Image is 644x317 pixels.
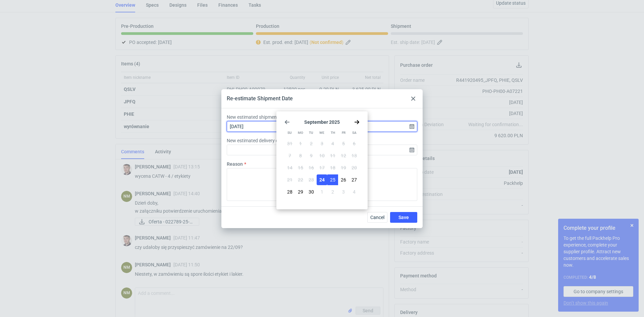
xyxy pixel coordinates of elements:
button: Thu Oct 02 2025 [327,187,338,197]
span: 1 [299,140,302,147]
button: Save [390,212,417,223]
span: 16 [309,164,314,171]
span: 4 [331,140,334,147]
span: 24 [319,176,325,183]
button: Sun Sep 28 2025 [284,187,295,197]
span: 9 [310,152,313,159]
span: 2 [310,140,313,147]
button: Mon Sep 15 2025 [295,162,306,173]
button: Fri Sep 05 2025 [338,138,349,149]
button: Sun Sep 21 2025 [284,174,295,185]
section: September 2025 [284,119,360,125]
span: 2 [331,189,334,195]
button: Thu Sep 25 2025 [327,174,338,185]
span: 4 [353,189,356,195]
button: Sun Sep 07 2025 [284,150,295,161]
span: 17 [319,164,325,171]
span: 10 [319,152,325,159]
label: New estimated shipment date [227,114,289,120]
button: Mon Sep 08 2025 [295,150,306,161]
span: 22 [298,176,303,183]
button: Mon Sep 01 2025 [295,138,306,149]
span: 21 [287,176,292,183]
span: 5 [342,140,345,147]
span: Cancel [370,215,384,220]
button: Fri Oct 03 2025 [338,187,349,197]
div: Mo [295,127,306,138]
span: 20 [352,164,357,171]
span: 31 [287,140,292,147]
span: 13 [352,152,357,159]
button: Tue Sep 30 2025 [306,187,317,197]
button: Fri Sep 12 2025 [338,150,349,161]
button: Mon Sep 22 2025 [295,174,306,185]
button: Sun Aug 31 2025 [284,138,295,149]
button: Thu Sep 11 2025 [327,150,338,161]
span: 14 [287,164,292,171]
button: Tue Sep 23 2025 [306,174,317,185]
span: 19 [341,164,346,171]
button: Sat Oct 04 2025 [349,187,360,197]
span: 25 [330,176,335,183]
button: Cancel [367,212,387,223]
button: Wed Sep 17 2025 [317,162,327,173]
button: Tue Sep 09 2025 [306,150,317,161]
span: 11 [330,152,335,159]
span: 23 [309,176,314,183]
svg: Go forward 1 month [354,119,360,125]
button: Sat Sep 27 2025 [349,174,360,185]
span: 3 [342,189,345,195]
button: Thu Sep 04 2025 [327,138,338,149]
span: 18 [330,164,335,171]
span: 7 [288,152,291,159]
button: Fri Sep 19 2025 [338,162,349,173]
span: 27 [352,176,357,183]
button: Tue Sep 02 2025 [306,138,317,149]
span: 30 [309,189,314,195]
button: Sat Sep 20 2025 [349,162,360,173]
button: Sun Sep 14 2025 [284,162,295,173]
button: Fri Sep 26 2025 [338,174,349,185]
span: 15 [298,164,303,171]
button: Sat Sep 13 2025 [349,150,360,161]
div: Th [328,127,338,138]
div: Tu [306,127,316,138]
button: Wed Sep 03 2025 [317,138,327,149]
span: Save [398,215,409,220]
span: 26 [341,176,346,183]
span: 8 [299,152,302,159]
div: Sa [349,127,360,138]
div: We [317,127,327,138]
div: Fr [338,127,349,138]
button: Thu Sep 18 2025 [327,162,338,173]
button: Sat Sep 06 2025 [349,138,360,149]
svg: Go back 1 month [284,119,290,125]
button: Wed Sep 10 2025 [317,150,327,161]
span: 12 [341,152,346,159]
button: Tue Sep 16 2025 [306,162,317,173]
div: Su [284,127,295,138]
label: New estimated delivery date [227,137,285,144]
label: Reason [227,161,243,167]
span: 28 [287,189,292,195]
span: 29 [298,189,303,195]
span: 3 [321,140,323,147]
button: Wed Sep 24 2025 [317,174,327,185]
span: 6 [353,140,356,147]
button: Mon Sep 29 2025 [295,187,306,197]
span: 1 [321,189,323,195]
button: Wed Oct 01 2025 [317,187,327,197]
div: Re-estimate Shipment Date [227,95,293,102]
